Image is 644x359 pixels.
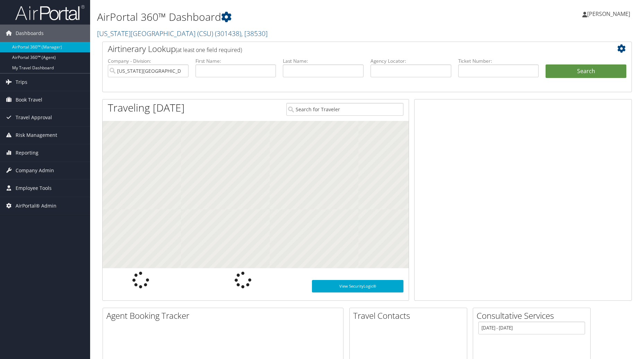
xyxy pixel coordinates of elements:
[108,43,582,55] h2: Airtinerary Lookup
[97,10,457,24] h1: AirPortal 360™ Dashboard
[108,100,185,115] h1: Traveling [DATE]
[176,46,242,54] span: (at least one field required)
[312,280,403,292] a: View SecurityLogic®
[16,126,57,144] span: Risk Management
[241,29,268,38] span: , [ 38530 ]
[16,91,42,108] span: Book Travel
[283,58,364,64] label: Last Name:
[546,64,626,78] button: Search
[477,310,590,322] h2: Consultative Services
[458,58,539,64] label: Ticket Number:
[16,144,38,161] span: Reporting
[582,3,637,24] a: [PERSON_NAME]
[16,109,52,126] span: Travel Approval
[16,162,54,179] span: Company Admin
[587,10,630,18] span: [PERSON_NAME]
[15,5,85,21] img: airportal-logo.png
[16,25,44,42] span: Dashboards
[353,310,467,322] h2: Travel Contacts
[16,73,27,91] span: Trips
[16,179,52,197] span: Employee Tools
[16,197,56,214] span: AirPortal® Admin
[215,29,241,38] span: ( 301438 )
[286,103,403,116] input: Search for Traveler
[108,58,189,64] label: Company - Division:
[371,58,451,64] label: Agency Locator:
[97,29,268,38] a: [US_STATE][GEOGRAPHIC_DATA] (CSU)
[106,310,343,322] h2: Agent Booking Tracker
[195,58,276,64] label: First Name:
